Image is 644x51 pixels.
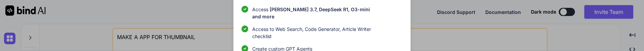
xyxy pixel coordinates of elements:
[241,26,248,32] img: checklist
[241,6,248,13] img: checklist
[252,6,378,20] p: Access
[252,26,378,40] span: Access to Web Search, Code Generator, Article Writer checklist
[252,6,370,19] span: [PERSON_NAME] 3.7, DeepSeek R1, O3-mini and more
